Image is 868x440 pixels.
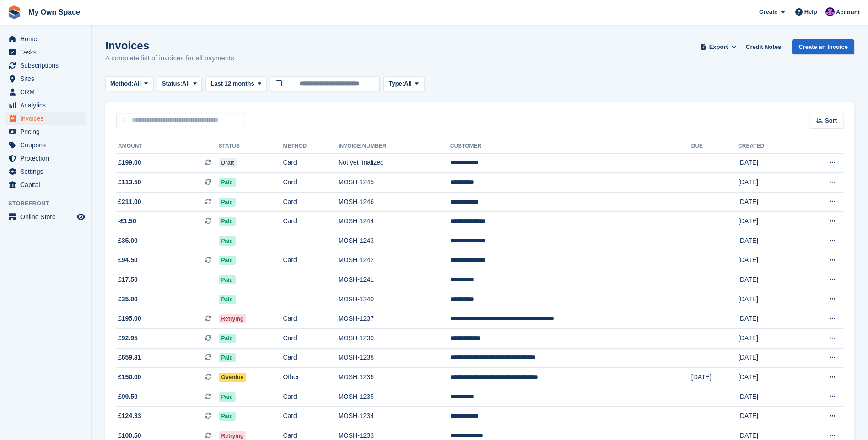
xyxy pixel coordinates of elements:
[219,392,236,402] span: Paid
[738,212,799,231] td: [DATE]
[698,39,739,54] button: Export
[283,348,338,368] td: Card
[738,139,799,154] th: Created
[118,158,141,167] span: £199.00
[210,79,254,88] span: Last 12 months
[738,387,799,407] td: [DATE]
[738,329,799,349] td: [DATE]
[219,178,236,187] span: Paid
[5,59,86,72] a: menu
[338,387,450,407] td: MOSH-1235
[118,372,141,382] span: £150.00
[118,295,138,304] span: £35.00
[738,407,799,426] td: [DATE]
[5,125,86,138] a: menu
[283,192,338,212] td: Card
[742,39,785,54] a: Credit Notes
[162,79,182,88] span: Status:
[116,139,219,154] th: Amount
[5,86,86,98] a: menu
[205,76,266,91] button: Last 12 months
[118,411,141,421] span: £124.33
[110,79,134,88] span: Method:
[825,7,835,16] img: Megan Angel
[118,236,138,246] span: £35.00
[219,353,236,362] span: Paid
[5,32,86,45] a: menu
[338,348,450,368] td: MOSH-1238
[20,32,75,45] span: Home
[338,212,450,231] td: MOSH-1244
[404,79,412,88] span: All
[338,173,450,193] td: MOSH-1245
[738,153,799,173] td: [DATE]
[105,39,234,52] h1: Invoices
[219,275,236,284] span: Paid
[792,39,854,54] a: Create an Invoice
[283,251,338,270] td: Card
[118,275,138,284] span: £17.50
[283,212,338,231] td: Card
[383,76,424,91] button: Type: All
[283,368,338,387] td: Other
[118,392,138,402] span: £99.50
[5,210,86,223] a: menu
[75,211,86,222] a: Preview store
[738,251,799,270] td: [DATE]
[118,333,138,343] span: £92.95
[338,139,450,154] th: Invoice Number
[5,165,86,178] a: menu
[182,79,190,88] span: All
[8,199,91,208] span: Storefront
[836,8,860,17] span: Account
[20,210,75,223] span: Online Store
[738,309,799,329] td: [DATE]
[759,7,777,16] span: Create
[219,256,236,265] span: Paid
[738,368,799,387] td: [DATE]
[20,99,75,112] span: Analytics
[738,270,799,290] td: [DATE]
[5,72,86,85] a: menu
[20,125,75,138] span: Pricing
[20,112,75,125] span: Invoices
[283,309,338,329] td: Card
[5,46,86,59] a: menu
[283,153,338,173] td: Card
[5,178,86,191] a: menu
[5,152,86,165] a: menu
[118,314,141,323] span: £195.00
[20,152,75,165] span: Protection
[738,348,799,368] td: [DATE]
[338,251,450,270] td: MOSH-1242
[283,173,338,193] td: Card
[20,139,75,151] span: Coupons
[20,178,75,191] span: Capital
[804,7,817,16] span: Help
[338,270,450,290] td: MOSH-1241
[738,173,799,193] td: [DATE]
[219,334,236,343] span: Paid
[118,197,141,207] span: £211.00
[219,198,236,207] span: Paid
[20,86,75,98] span: CRM
[25,5,84,20] a: My Own Space
[219,158,237,167] span: Draft
[5,99,86,112] a: menu
[738,231,799,251] td: [DATE]
[105,76,153,91] button: Method: All
[5,112,86,125] a: menu
[219,236,236,246] span: Paid
[20,59,75,72] span: Subscriptions
[738,192,799,212] td: [DATE]
[219,139,283,154] th: Status
[338,192,450,212] td: MOSH-1246
[338,329,450,349] td: MOSH-1239
[219,217,236,226] span: Paid
[338,290,450,309] td: MOSH-1240
[338,407,450,426] td: MOSH-1234
[709,43,728,52] span: Export
[338,368,450,387] td: MOSH-1236
[7,5,21,19] img: stora-icon-8386f47178a22dfd0bd8f6a31ec36ba5ce8667c1dd55bd0f319d3a0aa187defe.svg
[219,373,247,382] span: Overdue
